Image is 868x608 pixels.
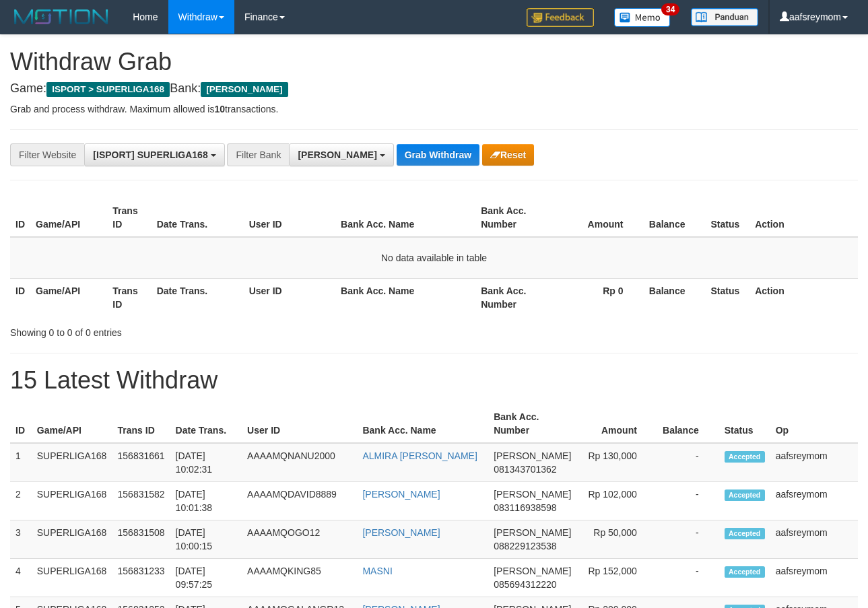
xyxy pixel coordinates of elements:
th: Amount [576,405,657,443]
td: 156831233 [112,559,170,597]
span: Accepted [725,528,765,539]
td: Rp 50,000 [576,520,657,559]
td: 2 [10,482,32,520]
td: Rp 152,000 [576,559,657,597]
td: AAAAMQKING85 [242,559,357,597]
a: [PERSON_NAME] [362,527,440,538]
td: 156831661 [112,443,170,482]
span: ISPORT > SUPERLIGA168 [46,82,170,97]
th: Bank Acc. Name [335,199,475,237]
th: Trans ID [107,199,151,237]
span: [PERSON_NAME] [494,566,571,576]
td: SUPERLIGA168 [32,482,112,520]
span: 34 [661,3,679,15]
th: Balance [644,278,706,316]
td: AAAAMQNANU2000 [242,443,357,482]
th: Game/API [32,405,112,443]
span: Copy 081343701362 to clipboard [494,464,556,475]
th: User ID [244,278,335,316]
img: Button%20Memo.svg [614,8,671,27]
th: Bank Acc. Number [488,405,576,443]
a: ALMIRA [PERSON_NAME] [362,450,477,461]
th: Bank Acc. Name [335,278,475,316]
th: Trans ID [107,278,151,316]
th: Balance [657,405,719,443]
div: Showing 0 to 0 of 0 entries [10,320,352,339]
td: Rp 130,000 [576,443,657,482]
div: Filter Website [10,143,84,166]
td: AAAAMQDAVID8889 [242,482,357,520]
button: [PERSON_NAME] [289,143,393,166]
th: Status [705,199,749,237]
td: SUPERLIGA168 [32,559,112,597]
th: ID [10,199,30,237]
th: Status [719,405,770,443]
th: ID [10,405,32,443]
td: AAAAMQOGO12 [242,520,357,559]
td: [DATE] 10:02:31 [170,443,242,482]
button: [ISPORT] SUPERLIGA168 [84,143,224,166]
td: - [657,482,719,520]
td: aafsreymom [770,520,858,559]
button: Grab Withdraw [397,144,479,166]
th: Amount [552,199,644,237]
th: Status [705,278,749,316]
strong: 10 [214,104,225,114]
th: Date Trans. [152,199,244,237]
td: 4 [10,559,32,597]
span: [PERSON_NAME] [494,527,571,538]
td: aafsreymom [770,482,858,520]
th: Bank Acc. Number [475,199,552,237]
div: Filter Bank [227,143,289,166]
td: - [657,443,719,482]
th: Action [749,278,858,316]
span: Copy 085694312220 to clipboard [494,579,556,590]
td: 156831582 [112,482,170,520]
td: Rp 102,000 [576,482,657,520]
td: [DATE] 10:01:38 [170,482,242,520]
td: - [657,520,719,559]
span: [PERSON_NAME] [494,450,571,461]
td: 1 [10,443,32,482]
th: Balance [644,199,706,237]
th: Action [749,199,858,237]
td: aafsreymom [770,559,858,597]
span: Copy 088229123538 to clipboard [494,541,556,551]
img: panduan.png [691,8,758,26]
span: Accepted [725,451,765,463]
td: SUPERLIGA168 [32,443,112,482]
th: Date Trans. [152,278,244,316]
span: [PERSON_NAME] [298,149,376,160]
td: - [657,559,719,597]
td: [DATE] 09:57:25 [170,559,242,597]
td: [DATE] 10:00:15 [170,520,242,559]
th: Bank Acc. Name [357,405,488,443]
h1: 15 Latest Withdraw [10,367,858,394]
a: MASNI [362,566,392,576]
button: Reset [482,144,534,166]
th: Date Trans. [170,405,242,443]
th: User ID [244,199,335,237]
td: 156831508 [112,520,170,559]
td: aafsreymom [770,443,858,482]
img: Feedback.jpg [527,8,594,27]
th: Trans ID [112,405,170,443]
span: Accepted [725,489,765,501]
th: ID [10,278,30,316]
th: User ID [242,405,357,443]
span: [ISPORT] SUPERLIGA168 [93,149,207,160]
th: Rp 0 [552,278,644,316]
td: 3 [10,520,32,559]
h4: Game: Bank: [10,82,858,96]
span: Copy 083116938598 to clipboard [494,502,556,513]
th: Op [770,405,858,443]
span: [PERSON_NAME] [494,489,571,500]
a: [PERSON_NAME] [362,489,440,500]
th: Bank Acc. Number [475,278,552,316]
td: SUPERLIGA168 [32,520,112,559]
img: MOTION_logo.png [10,7,112,27]
th: Game/API [30,199,107,237]
p: Grab and process withdraw. Maximum allowed is transactions. [10,102,858,116]
th: Game/API [30,278,107,316]
h1: Withdraw Grab [10,48,858,75]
